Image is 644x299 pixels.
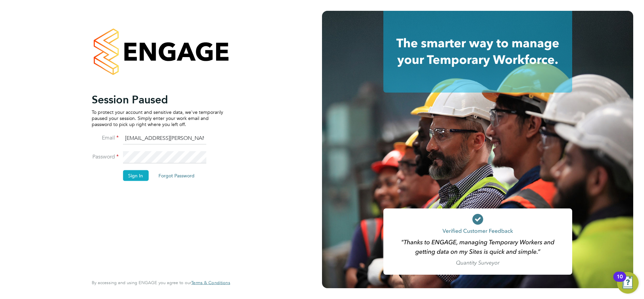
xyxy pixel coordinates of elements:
button: Open Resource Center, 10 new notifications [617,272,639,294]
input: Enter your work email... [123,132,206,145]
h2: Session Paused [92,93,223,106]
button: Forgot Password [153,170,200,181]
p: To protect your account and sensitive data, we've temporarily paused your session. Simply enter y... [92,109,223,127]
a: Terms & Conditions [191,280,230,285]
span: By accessing and using ENGAGE you agree to our [92,280,230,285]
button: Sign In [123,170,148,181]
div: 10 [617,277,623,285]
label: Email [92,134,119,141]
label: Password [92,153,119,160]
